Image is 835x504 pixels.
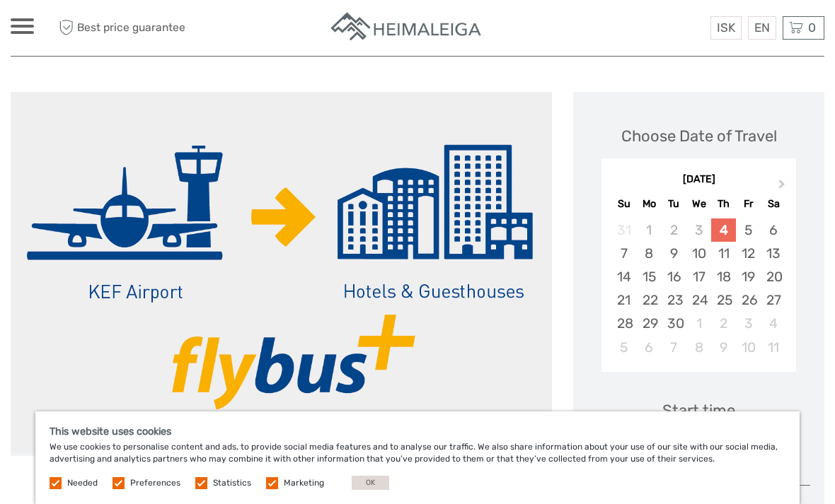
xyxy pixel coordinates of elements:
[611,265,636,288] div: Choose Sunday, September 14th, 2025
[662,265,686,288] div: Choose Tuesday, September 16th, 2025
[662,399,735,421] div: Start time
[711,312,736,335] div: Choose Thursday, October 2nd, 2025
[686,288,711,312] div: Choose Wednesday, September 24th, 2025
[329,11,485,45] img: Apartments in Reykjavik
[20,25,160,36] p: We're away right now. Please check back later!
[761,265,785,288] div: Choose Saturday, September 20th, 2025
[662,218,686,242] div: Not available Tuesday, September 2nd, 2025
[686,265,711,288] div: Choose Wednesday, September 17th, 2025
[711,218,736,242] div: Choose Thursday, September 4th, 2025
[711,194,736,213] div: Th
[50,426,785,438] h5: This website uses cookies
[662,336,686,359] div: Choose Tuesday, October 7th, 2025
[213,477,251,489] label: Statistics
[711,336,736,359] div: Choose Thursday, October 9th, 2025
[35,411,800,504] div: We use cookies to personalise content and ads, to provide social media features and to analyse ou...
[637,336,662,359] div: Choose Monday, October 6th, 2025
[611,312,636,335] div: Choose Sunday, September 28th, 2025
[736,288,761,312] div: Choose Friday, September 26th, 2025
[611,288,636,312] div: Choose Sunday, September 21st, 2025
[806,20,818,35] span: 0
[686,312,711,335] div: Choose Wednesday, October 1st, 2025
[67,477,98,489] label: Needed
[637,312,662,335] div: Choose Monday, September 29th, 2025
[686,242,711,265] div: Choose Wednesday, September 10th, 2025
[611,194,636,213] div: Su
[736,218,761,242] div: Choose Friday, September 5th, 2025
[130,477,180,489] label: Preferences
[284,477,324,489] label: Marketing
[736,312,761,335] div: Choose Friday, October 3rd, 2025
[611,218,636,242] div: Not available Sunday, August 31st, 2025
[711,242,736,265] div: Choose Thursday, September 11th, 2025
[662,288,686,312] div: Choose Tuesday, September 23rd, 2025
[761,194,785,213] div: Sa
[662,312,686,335] div: Choose Tuesday, September 30th, 2025
[686,336,711,359] div: Choose Wednesday, October 8th, 2025
[637,288,662,312] div: Choose Monday, September 22nd, 2025
[621,125,777,147] div: Choose Date of Travel
[662,242,686,265] div: Choose Tuesday, September 9th, 2025
[637,218,662,242] div: Not available Monday, September 1st, 2025
[736,265,761,288] div: Choose Friday, September 19th, 2025
[772,176,795,199] button: Next Month
[601,172,796,187] div: [DATE]
[686,218,711,242] div: Not available Wednesday, September 3rd, 2025
[163,22,180,39] button: Open LiveChat chat widget
[606,218,791,359] div: month 2025-09
[662,194,686,213] div: Tu
[761,312,785,335] div: Choose Saturday, October 4th, 2025
[637,242,662,265] div: Choose Monday, September 8th, 2025
[736,336,761,359] div: Choose Friday, October 10th, 2025
[711,265,736,288] div: Choose Thursday, September 18th, 2025
[637,265,662,288] div: Choose Monday, September 15th, 2025
[761,288,785,312] div: Choose Saturday, September 27th, 2025
[761,336,785,359] div: Choose Saturday, October 11th, 2025
[711,288,736,312] div: Choose Thursday, September 25th, 2025
[761,218,785,242] div: Choose Saturday, September 6th, 2025
[55,16,214,40] span: Best price guarantee
[686,194,711,213] div: We
[717,20,735,35] span: ISK
[761,242,785,265] div: Choose Saturday, September 13th, 2025
[736,242,761,265] div: Choose Friday, September 12th, 2025
[11,92,552,452] img: a771a4b2aca44685afd228bf32f054e4_main_slider.png
[736,194,761,213] div: Fr
[611,336,636,359] div: Choose Sunday, October 5th, 2025
[352,476,389,490] button: OK
[611,242,636,265] div: Choose Sunday, September 7th, 2025
[748,16,776,40] div: EN
[637,194,662,213] div: Mo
